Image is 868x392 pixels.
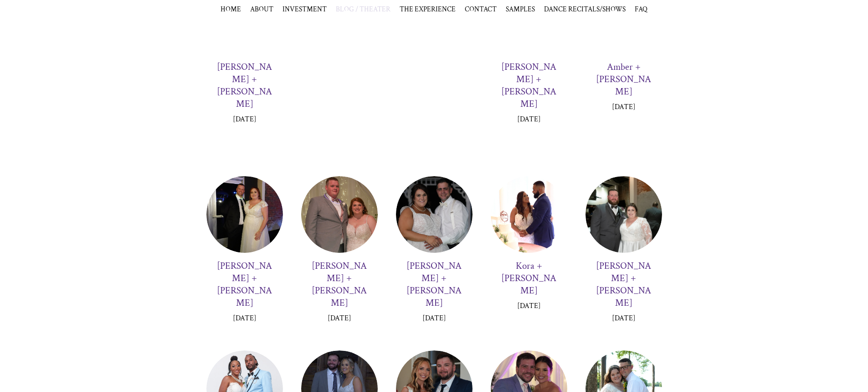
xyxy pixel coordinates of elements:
p: [DATE] [328,314,351,323]
p: [DATE] [233,314,257,323]
p: [DATE] [517,301,541,311]
h3: [PERSON_NAME] + [PERSON_NAME] [216,61,274,110]
a: CONTACT [465,5,497,14]
a: THE EXPERIENCE [400,5,456,14]
a: FAQ [635,5,647,14]
span: DANCE RECITALS/SHOWS [544,5,626,14]
h3: [PERSON_NAME] + [PERSON_NAME] [310,260,369,309]
a: [PERSON_NAME] + [PERSON_NAME] [DATE] [301,176,378,332]
a: [PERSON_NAME] + [PERSON_NAME] [DATE] [586,176,662,332]
p: [DATE] [612,314,636,323]
p: [DATE] [612,102,636,112]
a: BLOG / THEATER [336,5,390,14]
h3: Kora + [PERSON_NAME] [500,260,558,297]
h3: Amber + [PERSON_NAME] [595,61,653,98]
a: Kora + [PERSON_NAME] [DATE] [491,176,567,320]
a: HOME [221,5,241,14]
a: [PERSON_NAME] + [PERSON_NAME] [DATE] [396,176,473,332]
h3: [PERSON_NAME] + [PERSON_NAME] [500,61,558,110]
p: [DATE] [517,115,541,124]
h3: [PERSON_NAME] + [PERSON_NAME] [216,260,274,309]
p: [DATE] [233,115,257,124]
h3: [PERSON_NAME] + [PERSON_NAME] [595,260,653,309]
a: [PERSON_NAME] + [PERSON_NAME] [DATE] [206,176,283,332]
a: ABOUT [250,5,273,14]
a: INVESTMENT [282,5,327,14]
h3: [PERSON_NAME] + [PERSON_NAME] [405,260,463,309]
p: [DATE] [422,314,446,323]
span: SAMPLES [506,5,535,14]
